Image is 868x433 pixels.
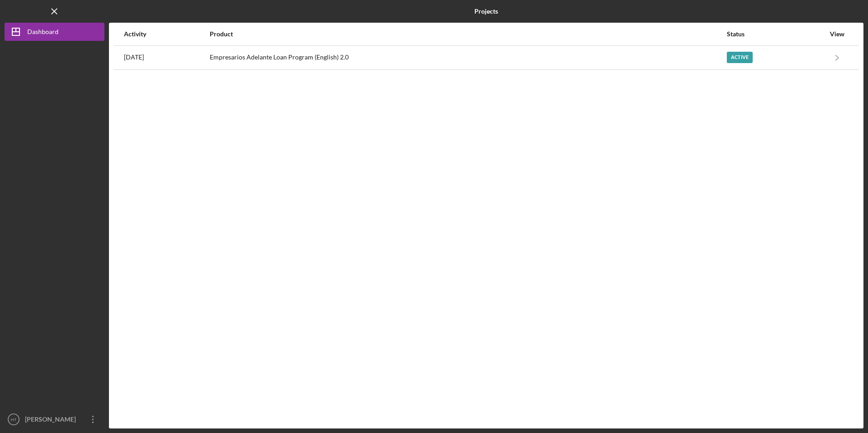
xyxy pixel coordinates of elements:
text: HT [11,417,17,422]
div: [PERSON_NAME] [23,410,82,431]
b: Projects [474,8,498,15]
div: View [826,30,848,38]
button: HT[PERSON_NAME] [5,410,104,428]
div: Product [210,30,726,38]
div: Activity [124,30,209,38]
div: Active [727,52,753,63]
div: Dashboard [27,23,59,43]
button: Dashboard [5,23,104,41]
div: Empresarios Adelante Loan Program (English) 2.0 [210,46,726,69]
div: Status [727,30,825,38]
time: 2025-10-03 22:21 [124,54,144,61]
